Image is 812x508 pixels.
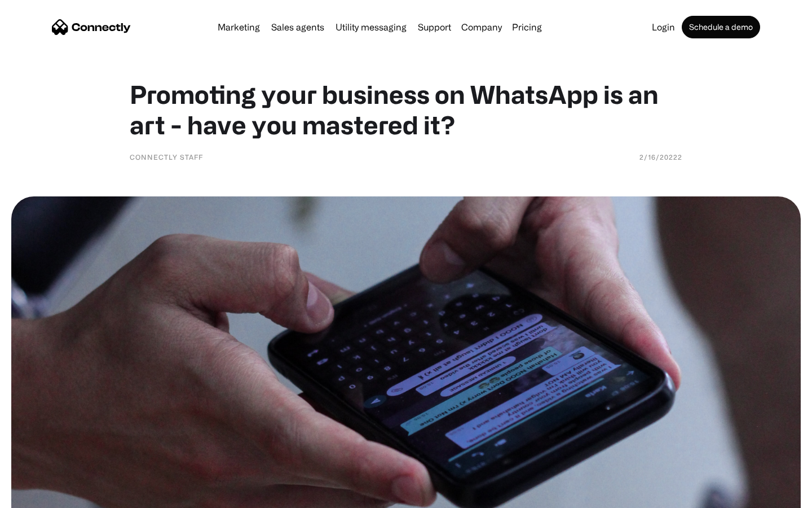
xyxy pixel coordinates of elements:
h1: Promoting your business on WhatsApp is an art - have you mastered it? [130,79,682,140]
a: Marketing [213,23,264,32]
a: Sales agents [267,23,329,32]
aside: Language selected: English [11,488,68,504]
a: Pricing [507,23,546,32]
a: Utility messaging [331,23,411,32]
ul: Language list [23,488,68,504]
div: 2/16/20222 [639,151,682,163]
a: Support [413,23,456,32]
a: Login [647,23,679,32]
a: Schedule a demo [682,16,760,38]
div: Connectly Staff [130,151,203,163]
div: Company [461,19,502,35]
